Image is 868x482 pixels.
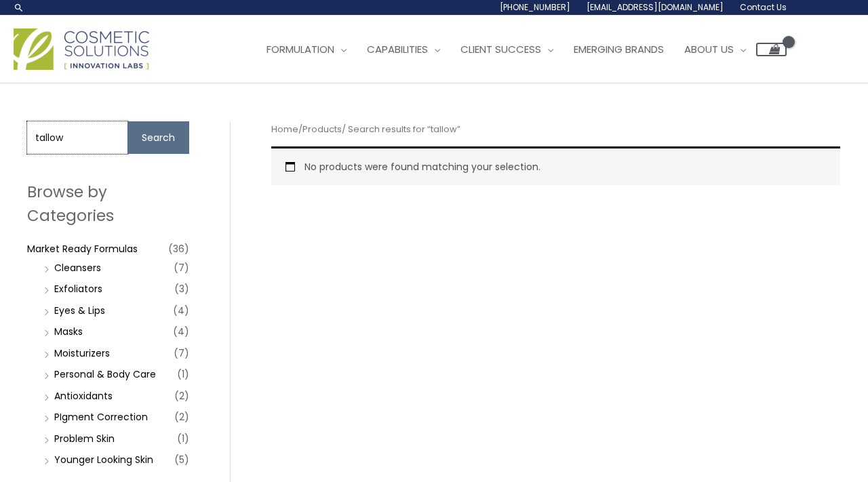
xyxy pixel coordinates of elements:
a: Younger Looking Skin [54,453,153,466]
a: View Shopping Cart, empty [756,43,787,56]
input: Search products… [27,121,127,154]
span: (3) [174,279,189,298]
span: (1) [177,365,189,384]
span: (2) [174,407,189,426]
span: (2) [174,386,189,405]
span: (4) [173,301,189,320]
a: Masks [54,325,83,338]
a: Moisturizers [54,346,110,360]
a: Formulation [256,29,357,70]
span: (5) [174,450,189,469]
span: (7) [174,344,189,363]
nav: Site Navigation [246,29,787,70]
a: Products [302,123,342,136]
span: Client Success [460,42,541,56]
span: [PHONE_NUMBER] [500,1,570,13]
a: PIgment Correction [54,410,148,424]
span: (1) [177,429,189,448]
span: (4) [173,322,189,341]
span: (36) [168,239,189,258]
button: Search [127,121,189,154]
span: Emerging Brands [574,42,664,56]
a: Eyes & Lips [54,304,105,317]
nav: Breadcrumb [271,121,840,138]
span: [EMAIL_ADDRESS][DOMAIN_NAME] [587,1,724,13]
a: Search icon link [14,2,24,13]
a: Cleansers [54,261,101,275]
a: Emerging Brands [564,29,674,70]
a: Client Success [450,29,564,70]
a: About Us [674,29,756,70]
a: Capabilities [357,29,450,70]
span: About Us [684,42,734,56]
a: Exfoliators [54,282,102,296]
span: Contact Us [740,1,787,13]
a: Market Ready Formulas [27,242,138,256]
span: (7) [174,258,189,277]
span: Formulation [267,42,334,56]
div: No products were found matching your selection. [271,146,840,185]
img: Cosmetic Solutions Logo [14,28,149,70]
a: Antioxidants [54,389,113,403]
a: Personal & Body Care [54,367,156,381]
h2: Browse by Categories [27,180,189,226]
a: Home [271,123,298,136]
span: Capabilities [367,42,428,56]
a: Problem Skin [54,432,115,445]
